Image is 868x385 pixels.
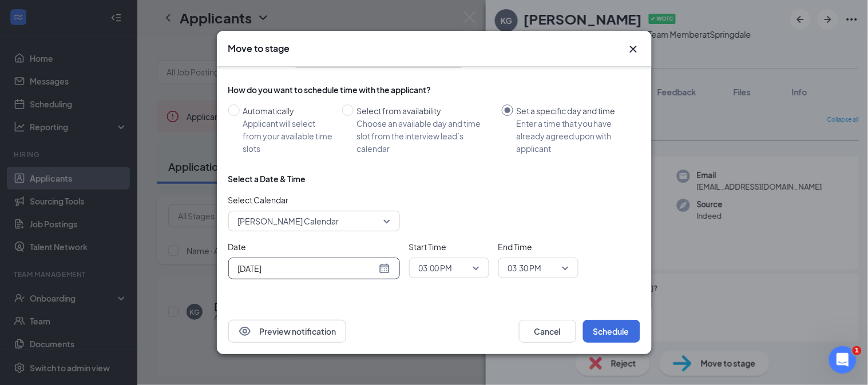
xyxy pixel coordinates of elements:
[228,84,640,95] div: How do you want to schedule time with the applicant?
[627,42,640,56] button: Close
[517,117,631,155] div: Enter a time that you have already agreed upon with applicant
[627,42,640,56] svg: Cross
[357,105,493,117] div: Select from availability
[228,173,306,185] div: Select a Date & Time
[853,346,862,355] span: 1
[243,105,333,117] div: Automatically
[238,212,339,230] span: [PERSON_NAME] Calendar
[419,259,453,276] span: 03:00 PM
[243,117,333,155] div: Applicant will select from your available time slots
[228,42,290,55] h3: Move to stage
[238,262,376,275] input: Aug 26, 2025
[409,240,489,253] span: Start Time
[228,240,400,253] span: Date
[498,240,578,253] span: End Time
[519,320,576,343] button: Cancel
[583,320,640,343] button: Schedule
[228,320,346,343] button: EyePreview notification
[508,259,542,276] span: 03:30 PM
[517,105,631,117] div: Set a specific day and time
[829,346,857,374] iframe: Intercom live chat
[238,324,252,338] svg: Eye
[228,194,400,206] span: Select Calendar
[357,117,493,155] div: Choose an available day and time slot from the interview lead’s calendar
